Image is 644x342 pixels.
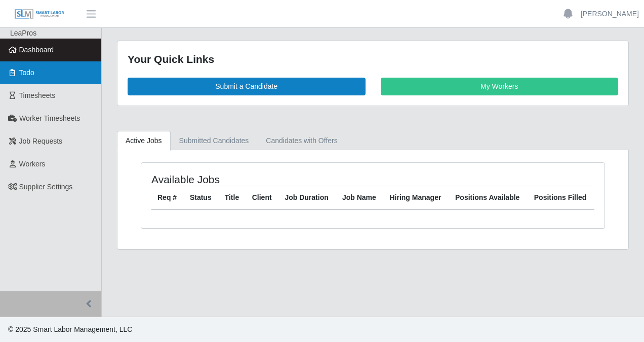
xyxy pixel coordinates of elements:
[117,131,171,151] a: Active Jobs
[336,186,384,210] th: Job Name
[10,29,36,37] span: LeaPros
[151,173,327,186] h4: Available Jobs
[19,46,54,54] span: Dashboard
[19,91,56,99] span: Timesheets
[8,325,132,333] span: © 2025 Smart Labor Management, LLC
[257,131,346,151] a: Candidates with Offers
[278,186,336,210] th: Job Duration
[383,186,449,210] th: Hiring Manager
[14,9,65,20] img: SLM Logo
[19,69,34,77] span: Todo
[128,51,618,67] div: Your Quick Links
[449,186,528,210] th: Positions Available
[246,186,279,210] th: Client
[528,186,594,210] th: Positions Filled
[151,186,184,210] th: Req #
[581,9,639,19] a: [PERSON_NAME]
[381,78,619,95] a: My Workers
[184,186,219,210] th: Status
[128,78,366,95] a: Submit a Candidate
[19,183,73,191] span: Supplier Settings
[19,160,46,168] span: Workers
[219,186,246,210] th: Title
[19,114,80,122] span: Worker Timesheets
[171,131,258,151] a: Submitted Candidates
[19,137,63,145] span: Job Requests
